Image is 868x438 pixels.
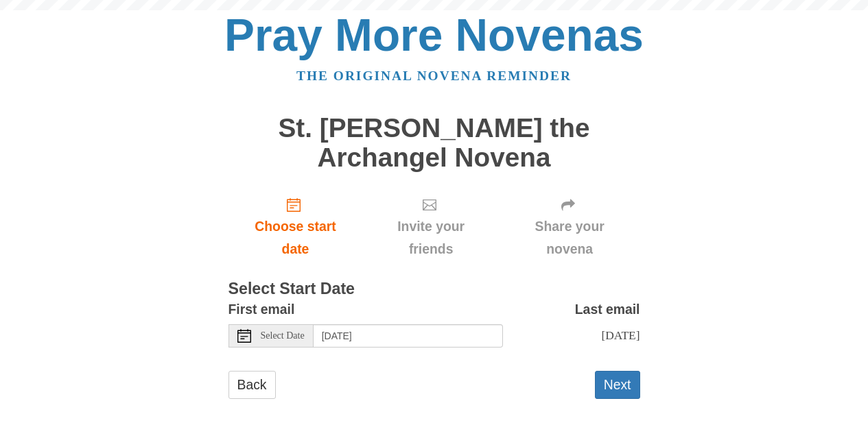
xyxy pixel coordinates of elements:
[376,215,485,260] span: Invite your friends
[595,371,640,399] button: Next
[362,186,499,267] div: Click "Next" to confirm your start date first.
[261,331,305,341] span: Select Date
[500,186,640,267] div: Click "Next" to confirm your start date first.
[228,186,363,267] a: Choose start date
[601,328,640,342] span: [DATE]
[296,69,572,83] a: The original novena reminder
[575,298,640,321] label: Last email
[224,10,644,60] a: Pray More Novenas
[228,280,640,298] h3: Select Start Date
[242,215,349,260] span: Choose start date
[228,371,276,399] a: Back
[513,215,626,260] span: Share your novena
[228,298,295,321] label: First email
[228,114,640,172] h1: St. [PERSON_NAME] the Archangel Novena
